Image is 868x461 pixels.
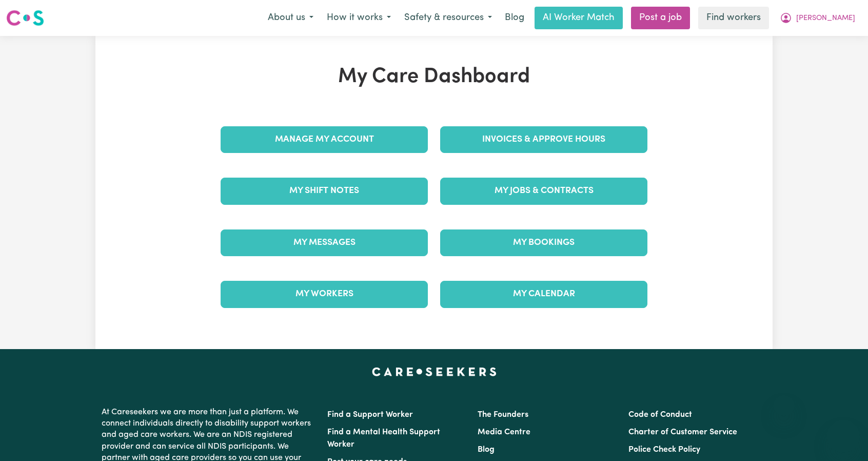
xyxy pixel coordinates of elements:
h1: My Care Dashboard [214,65,654,89]
img: Careseekers logo [6,9,44,27]
span: [PERSON_NAME] [796,13,855,24]
a: Media Centre [478,428,530,436]
a: Code of Conduct [628,411,692,419]
a: Find a Mental Health Support Worker [327,428,440,449]
a: My Messages [221,229,428,256]
a: Careseekers logo [6,6,44,30]
iframe: Close message [774,395,794,416]
a: The Founders [478,411,528,419]
a: My Shift Notes [221,178,428,204]
button: How it works [320,7,398,29]
a: My Calendar [440,281,647,308]
a: My Workers [221,281,428,308]
button: About us [261,7,320,29]
a: Find a Support Worker [327,411,413,419]
a: My Bookings [440,229,647,256]
a: Careseekers home page [372,368,497,376]
a: Invoices & Approve Hours [440,126,647,153]
a: My Jobs & Contracts [440,178,647,204]
a: Blog [478,446,495,454]
a: Post a job [631,7,690,29]
button: Safety & resources [398,7,499,29]
a: AI Worker Match [535,7,623,29]
a: Find workers [698,7,769,29]
a: Manage My Account [221,126,428,153]
a: Blog [499,7,530,29]
button: My Account [773,7,862,29]
a: Police Check Policy [628,446,700,454]
a: Charter of Customer Service [628,428,737,436]
iframe: Button to launch messaging window [827,420,860,453]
